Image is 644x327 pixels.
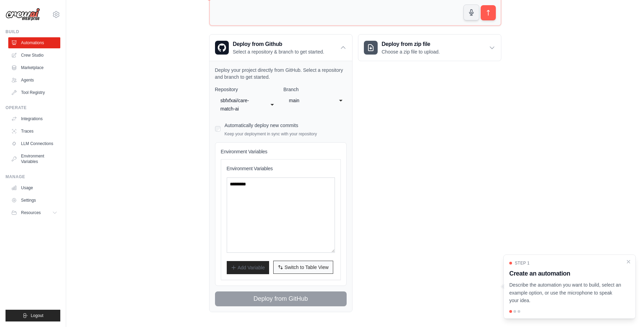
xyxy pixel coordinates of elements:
span: Resources [21,210,41,215]
h4: Environment Variables [221,148,341,155]
p: Choose a zip file to upload. [382,48,440,55]
button: Switch to Table View [273,261,333,274]
div: Manage [6,174,60,180]
div: sbfxfxai/care-match-ai [221,96,259,113]
a: Usage [8,182,60,193]
h3: Environment Variables [227,165,335,172]
span: Switch to Table View [285,264,329,271]
a: Automations [8,37,60,48]
a: Traces [8,126,60,137]
a: Tool Registry [8,87,60,98]
span: Logout [31,313,43,318]
label: Repository [215,86,278,93]
button: Resources [8,207,60,218]
div: Operate [6,105,60,110]
p: Describe the automation you want to build, select an example option, or use the microphone to spe... [509,281,622,305]
p: Deploy your project directly from GitHub. Select a repository and branch to get started. [215,67,347,80]
button: Deploy from GitHub [215,291,347,306]
a: Integrations [8,113,60,124]
label: Automatically deploy new commits [225,123,298,128]
a: Crew Studio [8,50,60,61]
a: Settings [8,195,60,206]
img: Logo [6,8,40,21]
a: Environment Variables [8,151,60,167]
iframe: Chat Widget [610,294,644,327]
div: Build [6,29,60,35]
button: Logout [6,310,60,321]
a: Marketplace [8,62,60,73]
div: main [289,96,327,105]
p: Keep your deployment in sync with your repository [225,131,317,137]
button: Add Variable [227,261,269,274]
p: Select a repository & branch to get started. [233,48,324,55]
a: LLM Connections [8,138,60,149]
h3: Deploy from zip file [382,40,440,48]
h3: Create an automation [509,269,622,278]
label: Branch [284,86,347,93]
button: Close walkthrough [626,259,631,265]
h3: Deploy from Github [233,40,324,48]
span: Step 1 [515,260,530,266]
a: Agents [8,75,60,86]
